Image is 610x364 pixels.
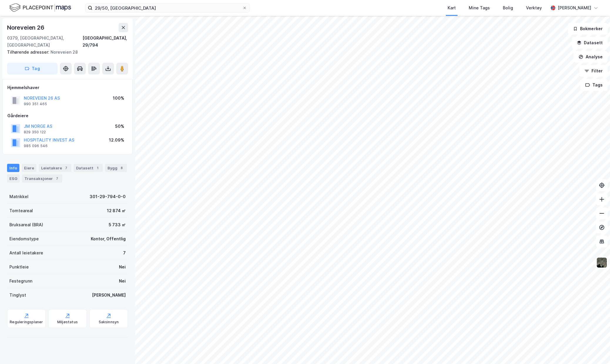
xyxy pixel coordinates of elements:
div: Kart [448,4,456,11]
div: Mine Tags [469,4,490,11]
img: logo.f888ab2527a4732fd821a326f86c7f29.svg [9,3,71,13]
div: Bygg [105,164,127,172]
button: Filter [579,65,608,77]
div: Noreveien 26 [7,23,46,32]
div: 12.09% [109,137,124,144]
div: Gårdeiere [7,112,128,119]
div: Eiere [22,164,36,172]
div: Noreveien 28 [7,49,123,56]
div: 301-29-794-0-0 [90,193,126,200]
div: Antall leietakere [9,249,43,256]
div: Punktleie [9,263,29,271]
div: 1 [95,165,100,171]
button: Tag [7,63,58,74]
div: 5 733 ㎡ [109,221,126,228]
div: [PERSON_NAME] [558,4,591,11]
iframe: Chat Widget [581,336,610,364]
input: Søk på adresse, matrikkel, gårdeiere, leietakere eller personer [93,4,242,12]
div: 990 351 465 [24,102,47,106]
div: Kontor, Offentlig [91,235,126,242]
div: 7 [54,176,60,181]
div: Hjemmelshaver [7,84,128,91]
div: Nei [119,263,126,271]
div: Info [7,164,19,172]
div: Tomteareal [9,207,33,214]
div: Leietakere [39,164,71,172]
div: Miljøstatus [57,320,78,324]
div: Matrikkel [9,193,28,200]
span: Tilhørende adresser: [7,50,51,55]
div: Bolig [503,4,513,11]
button: Datasett [572,37,608,49]
div: 12 874 ㎡ [107,207,126,214]
div: 7 [123,249,126,256]
button: Analyse [574,51,608,63]
div: Festegrunn [9,278,32,285]
div: 0379, [GEOGRAPHIC_DATA], [GEOGRAPHIC_DATA] [7,35,83,49]
div: 50% [115,123,124,130]
div: Nei [119,278,126,285]
div: Datasett [74,164,103,172]
div: 8 [119,165,125,171]
div: [PERSON_NAME] [92,292,126,299]
div: Saksinnsyn [99,320,119,324]
div: Reguleringsplaner [10,320,43,324]
div: Tinglyst [9,292,26,299]
div: ESG [7,174,20,183]
div: Kontrollprogram for chat [581,336,610,364]
div: Bruksareal (BRA) [9,221,43,228]
button: Tags [580,79,608,91]
div: 100% [113,95,124,102]
img: 9k= [596,257,607,268]
div: [GEOGRAPHIC_DATA], 29/794 [83,35,128,49]
div: 985 096 546 [24,144,48,148]
div: Verktøy [526,4,542,11]
div: Eiendomstype [9,235,39,242]
div: 829 350 122 [24,130,46,135]
div: Transaksjoner [22,174,62,183]
button: Bokmerker [568,23,608,35]
div: 7 [63,165,69,171]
